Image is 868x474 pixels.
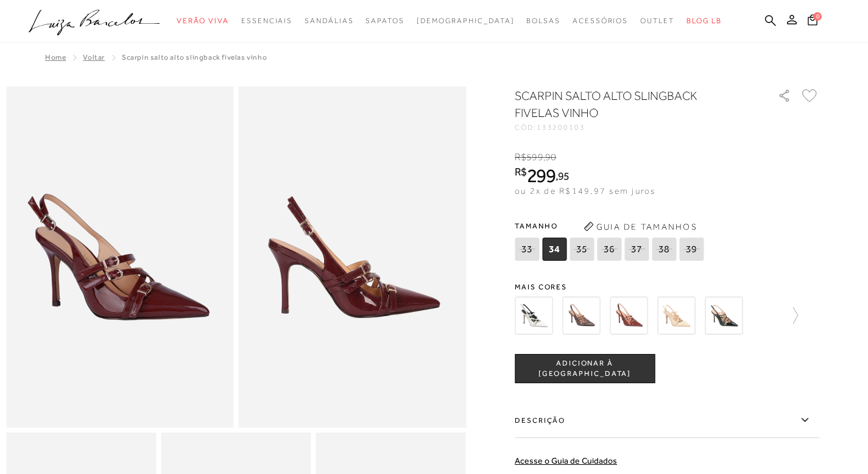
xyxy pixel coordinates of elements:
[515,297,552,334] img: SCARPIN SALTO ALTO SLINGBACK FIVELAS BRANCO GELO
[610,297,647,334] img: Scarpin salto alto slingback fivelas ganache
[527,164,556,186] span: 299
[556,171,570,182] i: ,
[705,297,743,334] img: SCARPIN SALTO ALTO SLINGBACK FIVELAS PRETO
[543,152,557,163] i: ,
[579,217,701,236] button: Guia de Tamanhos
[515,358,654,380] span: ADICIONAR À [GEOGRAPHIC_DATA]
[558,169,570,182] span: 95
[417,10,515,32] a: noSubCategoriesText
[305,16,353,25] span: Sandálias
[686,10,722,32] a: BLOG LB
[515,87,743,121] h1: Scarpin salto alto slingback fivelas vinho
[515,152,526,163] i: R$
[239,87,467,428] img: image
[365,16,404,25] span: Sapatos
[537,123,585,132] span: 133200103
[515,283,819,291] span: Mais cores
[526,10,560,32] a: noSubCategoriesText
[813,12,822,21] span: 0
[597,238,621,261] span: 36
[679,238,704,261] span: 39
[365,10,404,32] a: noSubCategoriesText
[515,124,758,131] div: CÓD:
[526,152,543,163] span: 599
[515,186,655,196] span: ou 2x de R$149,97 sem juros
[177,10,229,32] a: noSubCategoriesText
[657,297,695,334] img: SCARPIN SALTO ALTO SLINGBACK FIVELAS NATA
[804,13,821,30] button: 0
[122,53,267,62] span: Scarpin salto alto slingback fivelas vinho
[515,403,819,438] label: Descrição
[515,456,617,465] a: Acesse o Guia de Cuidados
[241,16,292,25] span: Essenciais
[6,87,234,428] img: image
[241,10,292,32] a: noSubCategoriesText
[526,16,560,25] span: Bolsas
[652,238,676,261] span: 38
[417,16,515,25] span: [DEMOGRAPHIC_DATA]
[515,238,539,261] span: 33
[640,10,674,32] a: noSubCategoriesText
[515,354,655,383] button: ADICIONAR À [GEOGRAPHIC_DATA]
[640,16,674,25] span: Outlet
[562,297,600,334] img: Scarpin salto alto slingback fivelas cinza
[45,53,66,62] a: Home
[542,238,566,261] span: 34
[686,16,722,25] span: BLOG LB
[573,16,628,25] span: Acessórios
[573,10,628,32] a: noSubCategoriesText
[545,152,556,163] span: 90
[515,217,707,235] span: Tamanho
[83,53,105,62] a: Voltar
[177,16,229,25] span: Verão Viva
[515,166,527,177] i: R$
[624,238,649,261] span: 37
[305,10,353,32] a: noSubCategoriesText
[570,238,594,261] span: 35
